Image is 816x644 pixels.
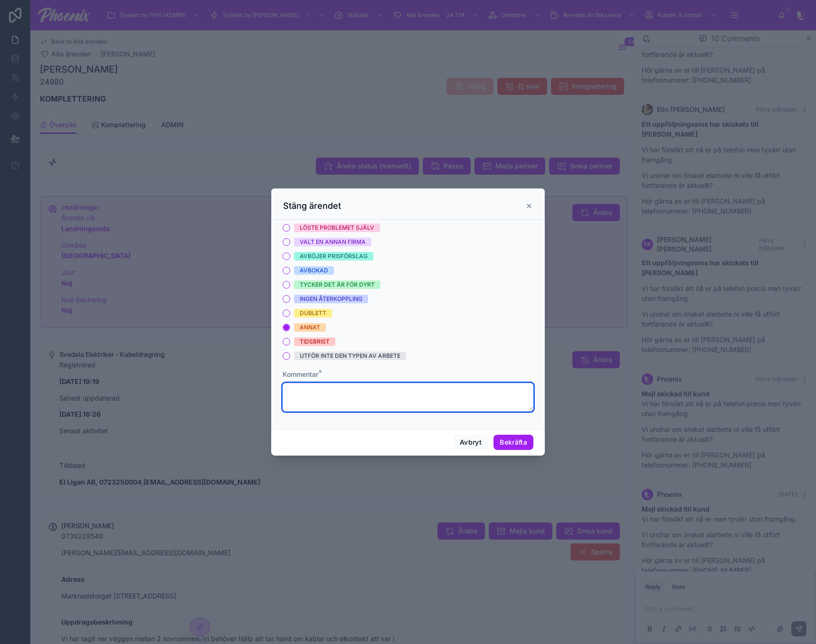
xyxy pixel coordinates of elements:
div: VALT EN ANNAN FIRMA [300,238,366,246]
span: Kommentar [283,370,318,378]
button: Bekräfta [493,435,533,450]
h3: Stäng ärendet [283,200,341,212]
div: UTFÖR INTE DEN TYPEN AV ARBETE [300,352,400,360]
div: DUBLETT [300,309,326,317]
div: AVBÖJER PRISFÖRSLAG [300,252,368,261]
div: TIDSBRIST [300,337,330,346]
div: INGEN ÅTERKOPPLING [300,295,362,303]
div: ANNAT [300,323,320,332]
div: TYCKER DET ÄR FÖR DYRT [300,280,375,289]
div: LÖSTE PROBLEMET SJÄLV [300,224,374,232]
button: Avbryt [454,435,488,450]
div: AVBOKAD [300,266,328,275]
